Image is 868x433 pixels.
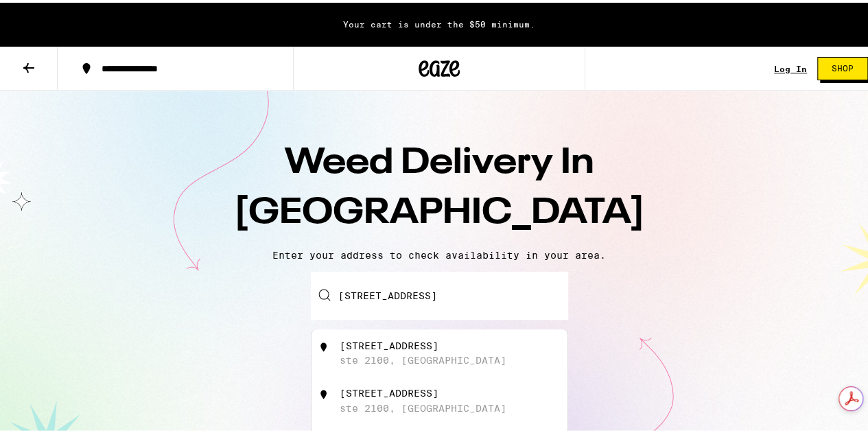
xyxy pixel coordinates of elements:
span: Shop [832,62,854,70]
div: [STREET_ADDRESS] [340,338,438,349]
a: Log In [774,62,807,71]
div: ste 2100, [GEOGRAPHIC_DATA] [340,400,506,411]
span: [GEOGRAPHIC_DATA] [234,193,645,229]
input: Enter your delivery address [311,269,568,317]
div: ste 2100, [GEOGRAPHIC_DATA] [340,352,506,363]
div: [STREET_ADDRESS] [340,385,438,396]
p: Enter your address to check availability in your area. [14,247,865,258]
button: Shop [817,54,868,78]
h1: Weed Delivery In [199,136,679,236]
span: Hi. Need any help? [8,10,99,21]
img: 225 Broadway Circle [317,338,331,351]
img: 225 Broadway [317,385,331,399]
